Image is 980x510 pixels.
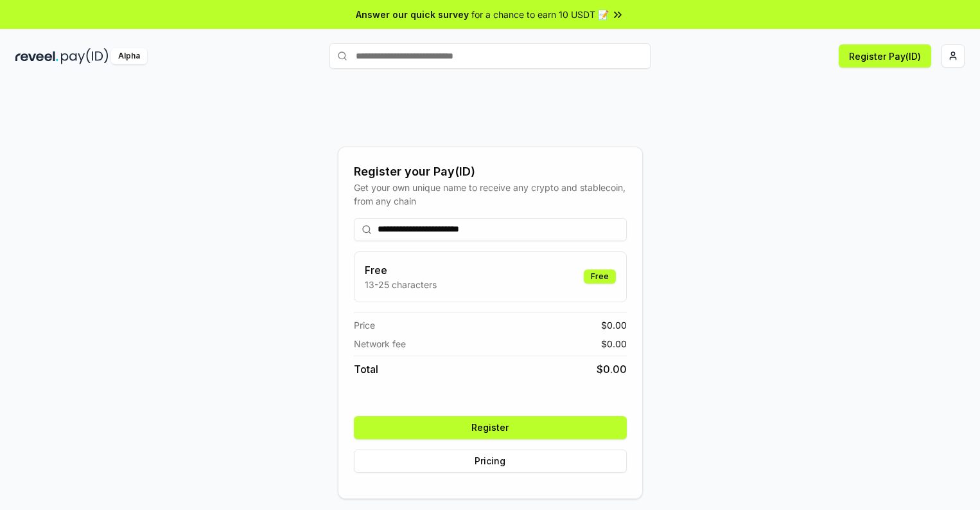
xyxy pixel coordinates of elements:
[601,318,627,332] span: $ 0.00
[471,8,609,21] span: for a chance to earn 10 USDT 📝
[61,48,109,64] img: pay_id
[354,450,627,473] button: Pricing
[354,337,406,351] span: Network fee
[15,48,58,64] img: reveel_dark
[601,337,627,351] span: $ 0.00
[354,181,627,208] div: Get your own unique name to receive any crypto and stablecoin, from any chain
[356,8,469,21] span: Answer our quick survey
[354,163,627,181] div: Register your Pay(ID)
[354,318,375,332] span: Price
[354,416,627,439] button: Register
[111,48,147,64] div: Alpha
[365,278,437,291] p: 13-25 characters
[584,269,616,284] div: Free
[354,361,378,377] span: Total
[839,44,931,68] button: Register Pay(ID)
[597,361,627,377] span: $ 0.00
[365,262,437,278] h3: Free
